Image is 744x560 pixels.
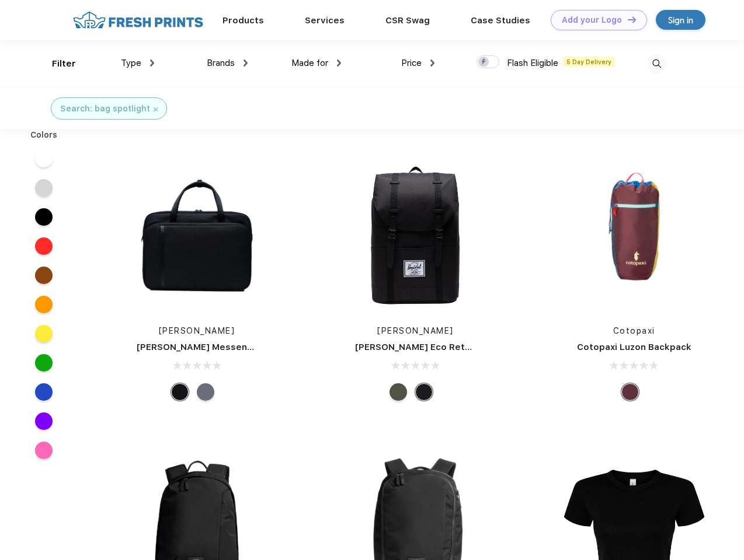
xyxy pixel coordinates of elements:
div: Add your Logo [562,15,622,25]
a: [PERSON_NAME] [377,326,454,335]
img: dropdown.png [244,60,248,66]
img: dropdown.png [430,60,434,66]
div: Black [171,383,189,401]
a: [PERSON_NAME] Eco Retreat 15" Computer Backpack [355,342,594,352]
a: Cotopaxi [613,326,655,335]
img: dropdown.png [337,60,341,66]
img: filter_cancel.svg [154,107,158,111]
div: Surprise [621,383,639,401]
span: Type [121,58,141,68]
a: [PERSON_NAME] Messenger [137,342,263,352]
img: func=resize&h=266 [557,158,712,313]
span: Brands [207,58,235,68]
img: func=resize&h=266 [338,158,493,313]
a: Products [222,15,264,26]
div: Raven Crosshatch [197,383,214,401]
span: 5 Day Delivery [563,57,615,67]
div: Black [415,383,433,401]
div: Colors [22,129,67,141]
img: desktop_search.svg [647,54,666,73]
a: [PERSON_NAME] [159,326,235,335]
img: func=resize&h=266 [119,158,274,313]
span: Price [401,58,422,68]
a: Sign in [656,10,705,30]
img: DT [628,16,636,23]
div: Forest [390,383,407,401]
span: Made for [291,58,328,68]
div: Filter [52,57,76,71]
img: fo%20logo%202.webp [69,10,207,30]
div: Search: bag spotlight [60,103,150,115]
img: dropdown.png [150,60,154,66]
div: Sign in [668,13,693,27]
a: Cotopaxi Luzon Backpack [577,342,691,352]
span: Flash Eligible [507,58,558,68]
